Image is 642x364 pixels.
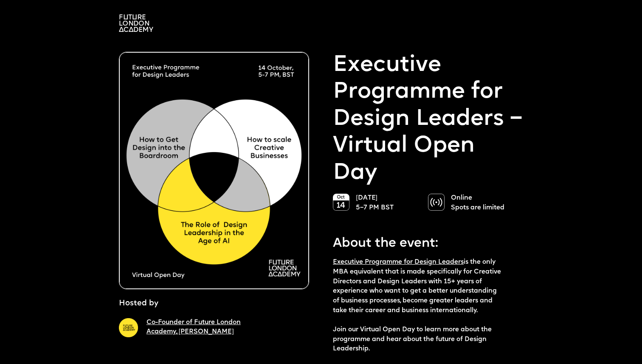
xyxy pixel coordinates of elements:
[333,229,504,253] p: About the event:
[119,14,153,32] img: A logo saying in 3 lines: Future London Academy
[333,258,504,354] p: is the only MBA equivalent that is made specifically for Creative Directors and Design Leaders wi...
[451,194,515,213] p: Online Spots are limited
[333,52,523,187] p: Executive Programme for Design Leaders – Virtual Open Day
[333,259,464,265] a: Executive Programme for Design Leaders
[119,298,158,309] p: Hosted by
[356,194,420,213] p: [DATE] 5–7 PM BST
[119,318,138,337] img: A yellow circle with Future London Academy logo
[146,319,241,336] a: Co-Founder of Future London Academy, [PERSON_NAME]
